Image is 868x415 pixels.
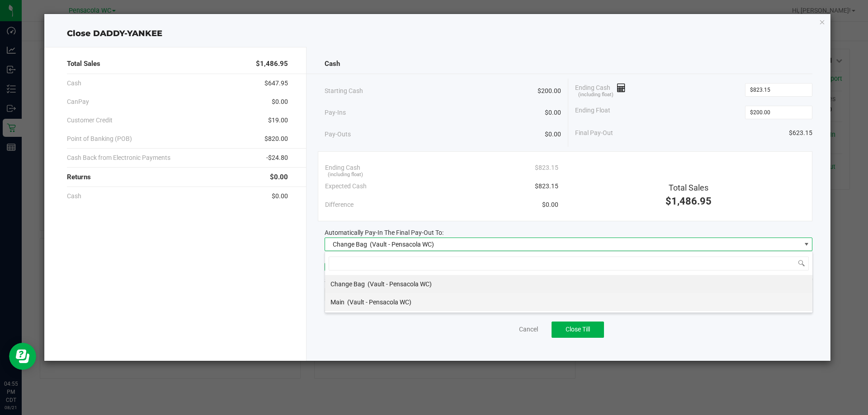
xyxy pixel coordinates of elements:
div: Returns [67,168,288,187]
span: $647.95 [264,79,288,88]
span: Main [330,298,344,306]
span: $0.00 [272,191,288,201]
span: CanPay [67,97,89,107]
span: $823.15 [535,182,558,191]
span: $823.15 [535,163,558,173]
span: Automatically Pay-In The Final Pay-Out To: [325,229,443,236]
span: Change Bag [330,280,365,288]
span: Ending Cash [575,83,626,97]
span: Close Till [566,326,590,333]
span: Cash Back from Electronic Payments [67,153,170,163]
span: (including float) [578,91,613,99]
span: Cash [67,191,81,201]
span: Ending Float [575,106,610,119]
span: Total Sales [669,183,708,192]
span: $0.00 [270,172,288,182]
span: $1,486.95 [665,196,712,207]
span: (Vault - Pensacola WC) [368,280,432,288]
span: Starting Cash [325,86,363,96]
span: Cash [67,79,81,88]
span: Ending Cash [325,163,360,173]
span: Final Pay-Out [575,128,613,138]
span: -$24.80 [266,153,288,163]
span: $1,486.95 [256,59,288,69]
span: $623.15 [789,128,812,138]
span: Point of Banking (POB) [67,134,132,144]
button: Close Till [552,322,604,338]
span: $0.00 [545,130,561,139]
span: Total Sales [67,59,100,69]
span: Difference [325,200,354,210]
a: Cancel [519,325,538,334]
span: Pay-Ins [325,108,346,117]
iframe: Resource center [9,343,36,370]
span: $820.00 [264,134,288,144]
span: $19.00 [268,116,288,125]
span: (Vault - Pensacola WC) [370,241,434,248]
span: $200.00 [538,86,561,96]
span: (including float) [328,171,363,179]
span: $0.00 [545,108,561,117]
span: Customer Credit [67,116,113,125]
span: (Vault - Pensacola WC) [347,298,411,306]
span: $0.00 [272,97,288,107]
span: $0.00 [542,200,558,210]
span: Pay-Outs [325,130,351,139]
span: Cash [325,59,340,69]
span: Change Bag [333,241,367,248]
div: Close DADDY-YANKEE [44,28,831,40]
span: Expected Cash [325,182,367,191]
